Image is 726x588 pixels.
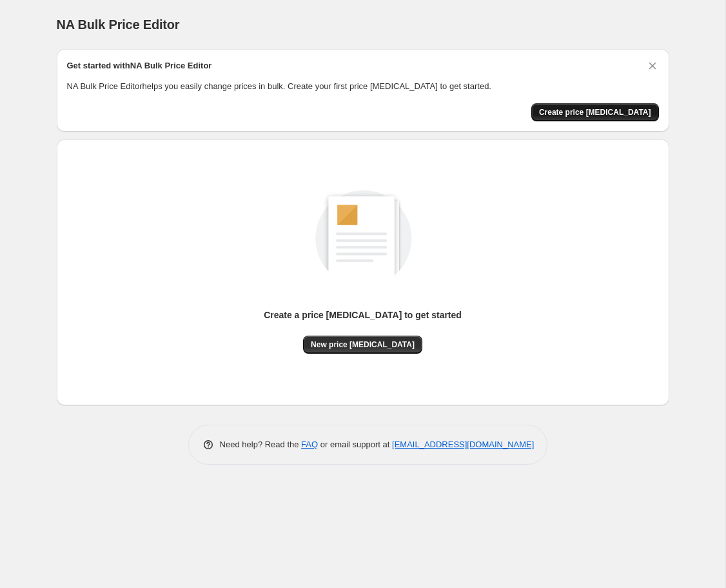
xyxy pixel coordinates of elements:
[264,309,462,321] p: Create a price [MEDICAL_DATA] to get started
[531,103,659,121] button: Create price change job
[311,340,415,350] span: New price [MEDICAL_DATA]
[539,107,651,117] span: Create price [MEDICAL_DATA]
[67,59,212,72] h2: Get started with NA Bulk Price Editor
[646,59,659,72] button: Dismiss card
[301,440,318,449] a: FAQ
[220,440,302,449] span: Need help? Read the
[57,17,180,32] span: NA Bulk Price Editor
[303,336,422,354] button: New price [MEDICAL_DATA]
[318,440,392,449] span: or email support at
[67,80,659,93] p: NA Bulk Price Editor helps you easily change prices in bulk. Create your first price [MEDICAL_DAT...
[392,440,534,449] a: [EMAIL_ADDRESS][DOMAIN_NAME]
